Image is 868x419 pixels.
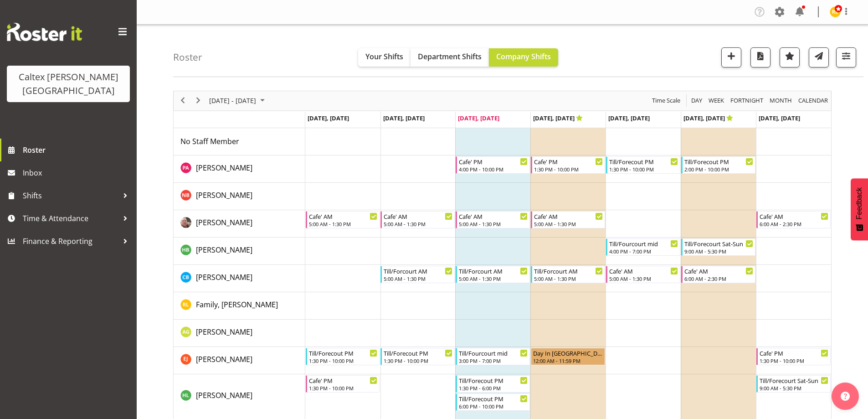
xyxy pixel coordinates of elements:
div: Till/Fourcourt mid [459,348,528,357]
button: Previous [177,95,189,106]
div: 4:00 PM - 10:00 PM [459,166,528,173]
div: Cafe' AM [309,212,378,221]
div: 1:30 PM - 10:00 PM [609,166,678,173]
button: Month [797,95,830,106]
div: September 15 - 21, 2025 [206,91,270,110]
td: Broome, Heath resource [174,238,305,265]
div: Johns, Erin"s event - Day In Lieu Begin From Thursday, September 18, 2025 at 12:00:00 AM GMT+12:0... [531,348,605,365]
span: [DATE], [DATE] [308,114,349,122]
div: Atherton, Peter"s event - Cafe' PM Begin From Wednesday, September 17, 2025 at 4:00:00 PM GMT+12:... [456,156,530,174]
button: Feedback - Show survey [851,178,868,240]
button: Timeline Day [690,95,704,106]
img: help-xxl-2.png [841,392,850,401]
td: Braxton, Jeanette resource [174,210,305,238]
span: [PERSON_NAME] [196,217,252,228]
span: [PERSON_NAME] [196,390,252,400]
div: Cafe' PM [760,348,828,357]
a: [PERSON_NAME] [196,162,252,173]
button: Fortnight [729,95,765,106]
a: [PERSON_NAME] [196,190,252,201]
span: [DATE], [DATE] [608,114,650,122]
span: [PERSON_NAME] [196,327,252,337]
span: Day [690,95,703,106]
div: Lewis, Hayden"s event - Till/Forecourt Sat-Sun Begin From Sunday, September 21, 2025 at 9:00:00 A... [756,375,831,393]
div: Johns, Erin"s event - Till/Forecout PM Begin From Monday, September 15, 2025 at 1:30:00 PM GMT+12... [306,348,380,365]
div: Lewis, Hayden"s event - Till/Forecout PM Begin From Wednesday, September 17, 2025 at 1:30:00 PM G... [456,375,530,393]
span: [PERSON_NAME] [196,245,252,255]
div: Cafe' PM [309,376,378,385]
div: 1:30 PM - 10:00 PM [534,166,603,173]
div: 1:30 PM - 10:00 PM [309,384,378,392]
h4: Roster [173,52,202,62]
div: Till/Forecourt Sat-Sun [684,239,753,248]
div: Till/Fourcourt mid [609,239,678,248]
div: Till/Forecout PM [459,376,528,385]
div: previous period [175,91,190,110]
div: Braxton, Jeanette"s event - Cafe' AM Begin From Wednesday, September 17, 2025 at 5:00:00 AM GMT+1... [456,211,530,228]
button: Your Shifts [358,48,411,67]
div: Braxton, Jeanette"s event - Cafe' AM Begin From Sunday, September 21, 2025 at 6:00:00 AM GMT+12:0... [756,211,831,228]
div: 1:30 PM - 10:00 PM [309,357,378,364]
div: Bullock, Christopher"s event - Cafe' AM Begin From Friday, September 19, 2025 at 5:00:00 AM GMT+1... [606,266,680,283]
div: Caltex [PERSON_NAME][GEOGRAPHIC_DATA] [16,70,121,98]
button: Filter Shifts [836,47,856,67]
div: Atherton, Peter"s event - Till/Forecout PM Begin From Saturday, September 20, 2025 at 2:00:00 PM ... [681,156,755,174]
div: Braxton, Jeanette"s event - Cafe' AM Begin From Tuesday, September 16, 2025 at 5:00:00 AM GMT+12:... [380,211,455,228]
button: Time Scale [651,95,682,106]
div: Cafe' AM [384,212,452,221]
a: [PERSON_NAME] [196,217,252,228]
span: Time & Attendance [23,212,118,225]
button: Next [192,95,205,106]
span: Finance & Reporting [23,234,118,248]
button: Download a PDF of the roster according to the set date range. [750,47,770,67]
td: Johns, Erin resource [174,347,305,374]
div: 5:00 AM - 1:30 PM [534,275,603,282]
span: Fortnight [729,95,764,106]
span: Family, [PERSON_NAME] [196,300,278,310]
span: Company Shifts [496,52,551,62]
button: Timeline Month [768,95,794,106]
span: [PERSON_NAME] [196,163,252,173]
button: Department Shifts [411,48,489,67]
div: Broome, Heath"s event - Till/Fourcourt mid Begin From Friday, September 19, 2025 at 4:00:00 PM GM... [606,238,680,256]
span: [PERSON_NAME] [196,272,252,282]
a: No Staff Member [180,136,239,147]
div: Bullock, Christopher"s event - Till/Forcourt AM Begin From Wednesday, September 17, 2025 at 5:00:... [456,266,530,283]
button: Send a list of all shifts for the selected filtered period to all rostered employees. [809,47,829,67]
div: Cafe' AM [684,266,753,275]
div: Lewis, Hayden"s event - Cafe' PM Begin From Monday, September 15, 2025 at 1:30:00 PM GMT+12:00 En... [306,375,380,393]
span: [PERSON_NAME] [196,354,252,364]
div: Till/Forecourt Sat-Sun [760,376,828,385]
div: next period [190,91,206,110]
div: 3:00 PM - 7:00 PM [459,357,528,364]
div: 6:00 AM - 2:30 PM [684,275,753,282]
div: 5:00 AM - 1:30 PM [459,220,528,228]
div: 5:00 AM - 1:30 PM [384,220,452,228]
div: 9:00 AM - 5:30 PM [684,248,753,255]
div: Cafe' AM [760,212,828,221]
div: Braxton, Jeanette"s event - Cafe' AM Begin From Monday, September 15, 2025 at 5:00:00 AM GMT+12:0... [306,211,380,228]
span: Roster [23,143,132,157]
a: Family, [PERSON_NAME] [196,299,278,310]
div: Till/Forcourt AM [534,266,603,275]
div: Till/Forecout PM [384,348,452,357]
span: Time Scale [651,95,681,106]
div: Till/Forecout PM [609,157,678,166]
a: [PERSON_NAME] [196,244,252,255]
div: Johns, Erin"s event - Till/Forecout PM Begin From Tuesday, September 16, 2025 at 1:30:00 PM GMT+1... [380,348,455,365]
img: reece-lewis10949.jpg [830,6,841,17]
div: 5:00 AM - 1:30 PM [534,220,603,228]
span: Feedback [855,187,863,219]
span: Your Shifts [365,52,403,62]
div: 5:00 AM - 1:30 PM [384,275,452,282]
div: Atherton, Peter"s event - Till/Forecout PM Begin From Friday, September 19, 2025 at 1:30:00 PM GM... [606,156,680,174]
span: No Staff Member [180,136,239,146]
div: 12:00 AM - 11:59 PM [533,357,603,364]
div: 1:30 PM - 10:00 PM [384,357,452,364]
a: [PERSON_NAME] [196,354,252,365]
td: Bullock, Christopher resource [174,265,305,292]
div: Lewis, Hayden"s event - Till/Forecout PM Begin From Wednesday, September 17, 2025 at 6:00:00 PM G... [456,393,530,411]
a: [PERSON_NAME] [196,390,252,401]
button: Add a new shift [721,47,741,67]
span: [DATE], [DATE] [759,114,800,122]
